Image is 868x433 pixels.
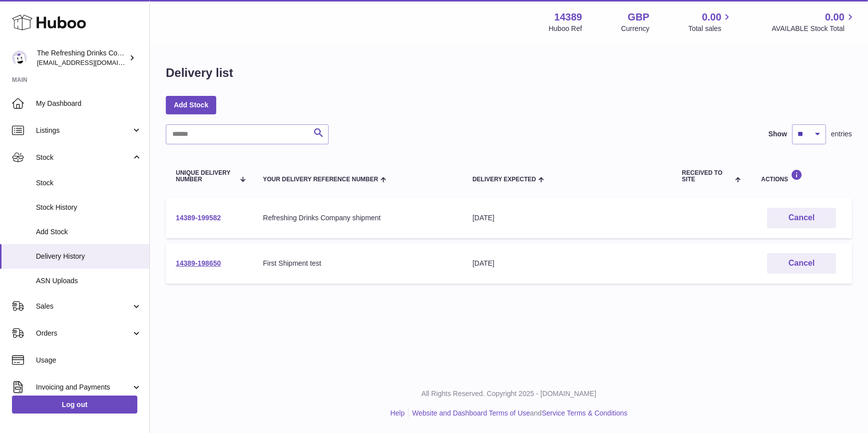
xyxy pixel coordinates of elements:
img: internalAdmin-14389@internal.huboo.com [12,50,27,65]
a: Website and Dashboard Terms of Use [412,409,530,417]
button: Cancel [767,253,836,274]
a: Add Stock [166,96,216,114]
span: 0.00 [825,10,845,24]
label: Show [769,129,787,139]
span: Orders [36,329,131,338]
span: entries [831,129,852,139]
span: Listings [36,126,131,135]
span: Unique Delivery Number [176,170,234,183]
span: AVAILABLE Stock Total [772,24,856,33]
a: 14389-198650 [176,259,221,267]
a: Service Terms & Conditions [542,409,628,417]
a: 14389-199582 [176,214,221,222]
span: Received to Site [682,170,732,183]
h1: Delivery list [166,65,233,81]
span: Delivery History [36,252,142,261]
span: Sales [36,302,131,311]
span: Stock [36,178,142,188]
div: The Refreshing Drinks Company [37,48,127,67]
div: Currency [621,24,650,33]
strong: GBP [628,10,649,24]
button: Cancel [767,208,836,228]
a: Help [391,409,405,417]
span: ASN Uploads [36,276,142,286]
span: Your Delivery Reference Number [263,176,379,183]
span: Invoicing and Payments [36,383,131,392]
a: 0.00 AVAILABLE Stock Total [772,10,856,33]
span: Add Stock [36,227,142,237]
span: Total sales [688,24,733,33]
a: Log out [12,396,137,414]
div: [DATE] [472,213,662,223]
strong: 14389 [554,10,582,24]
span: [EMAIL_ADDRESS][DOMAIN_NAME] [37,58,147,66]
div: [DATE] [472,259,662,268]
span: My Dashboard [36,99,142,108]
a: 0.00 Total sales [688,10,733,33]
div: Huboo Ref [549,24,582,33]
span: Delivery Expected [472,176,536,183]
span: Stock [36,153,131,162]
span: Usage [36,356,142,365]
p: All Rights Reserved. Copyright 2025 - [DOMAIN_NAME] [158,389,860,399]
div: First Shipment test [263,259,452,268]
div: Refreshing Drinks Company shipment [263,213,452,223]
span: Stock History [36,203,142,212]
div: Actions [761,169,842,183]
span: 0.00 [702,10,722,24]
li: and [409,409,627,418]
